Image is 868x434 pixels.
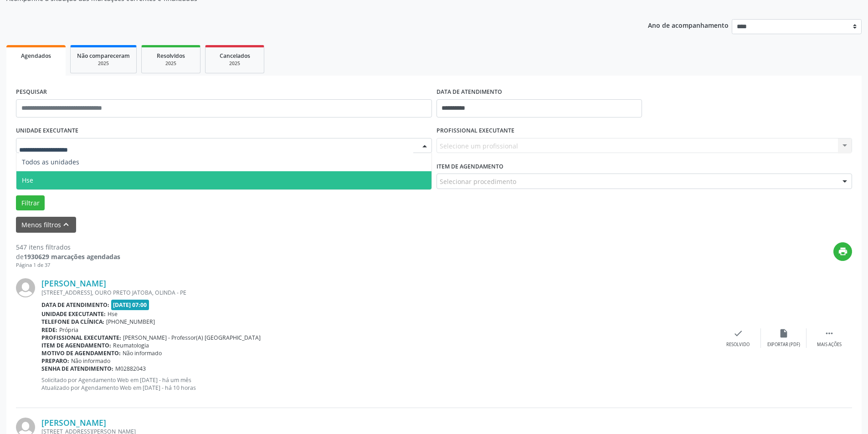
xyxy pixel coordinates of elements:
button: Filtrar [16,195,45,211]
i: keyboard_arrow_up [61,220,71,230]
b: Data de atendimento: [41,301,109,309]
b: Motivo de agendamento: [41,349,121,357]
label: DATA DE ATENDIMENTO [437,85,502,99]
p: Ano de acompanhamento [648,19,729,31]
i: insert_drive_file [779,328,789,338]
div: [STREET_ADDRESS], OURO PRETO JATOBA, OLINDA - PE [41,289,715,296]
span: Cancelados [220,52,250,60]
b: Item de agendamento: [41,342,111,349]
span: Própria [59,326,78,334]
button: Menos filtroskeyboard_arrow_up [16,217,76,233]
div: Exportar (PDF) [767,342,800,348]
span: Agendados [21,52,51,60]
span: Reumatologia [113,342,149,349]
b: Telefone da clínica: [41,318,104,326]
label: PROFISSIONAL EXECUTANTE [437,124,514,138]
i: check [733,328,743,338]
span: Não informado [71,357,110,365]
img: img [16,278,35,297]
a: [PERSON_NAME] [41,278,106,288]
span: [PERSON_NAME] - Professor(A) [GEOGRAPHIC_DATA] [123,334,261,342]
div: 2025 [77,60,130,67]
div: de [16,252,120,261]
b: Rede: [41,326,57,334]
b: Preparo: [41,357,69,365]
label: UNIDADE EXECUTANTE [16,124,78,138]
span: Não informado [123,349,162,357]
i:  [824,328,834,338]
a: [PERSON_NAME] [41,418,106,428]
span: Todos as unidades [22,158,79,166]
b: Profissional executante: [41,334,121,342]
span: Hse [108,310,118,318]
span: Não compareceram [77,52,130,60]
div: Página 1 de 37 [16,261,120,269]
div: 547 itens filtrados [16,242,120,252]
strong: 1930629 marcações agendadas [24,252,120,261]
p: Solicitado por Agendamento Web em [DATE] - há um mês Atualizado por Agendamento Web em [DATE] - h... [41,376,715,392]
button: print [833,242,852,261]
span: Resolvidos [157,52,185,60]
div: 2025 [148,60,194,67]
span: M02882043 [115,365,146,373]
span: Hse [22,176,33,184]
label: Item de agendamento [437,159,503,174]
i: print [838,246,848,256]
b: Unidade executante: [41,310,106,318]
label: PESQUISAR [16,85,47,99]
div: 2025 [212,60,257,67]
span: [PHONE_NUMBER] [106,318,155,326]
span: Selecionar procedimento [440,177,516,186]
span: [DATE] 07:00 [111,300,149,310]
div: Resolvido [726,342,750,348]
b: Senha de atendimento: [41,365,113,373]
div: Mais ações [817,342,842,348]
